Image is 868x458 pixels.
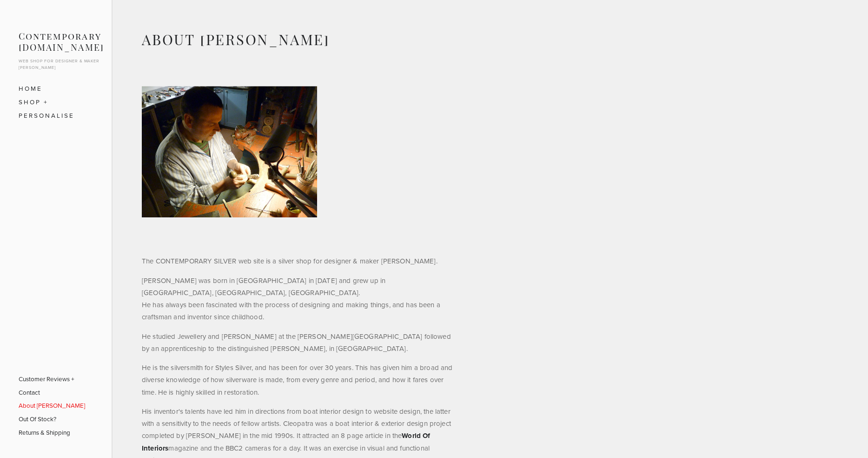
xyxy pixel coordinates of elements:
a: Returns & Shipping [19,426,85,439]
a: About [PERSON_NAME] [19,399,85,412]
p: The CONTEMPORARY SILVER web site is a silver shop for designer & maker [PERSON_NAME]. [142,255,453,267]
strong: World Of Interiors [142,431,432,453]
p: [PERSON_NAME] was born in [GEOGRAPHIC_DATA] in [DATE] and grew up in [GEOGRAPHIC_DATA], [GEOGRAPH... [142,275,453,323]
h1: About [PERSON_NAME] [142,30,453,48]
a: Customer Reviews [19,372,85,386]
a: Contact [19,386,85,399]
img: P1080602Lv_240.jpg [142,64,317,240]
a: Personalise [19,109,93,122]
a: SHOP [19,95,93,109]
a: World Of Interiors [142,431,432,452]
p: He is the silversmith for Styles Silver, and has been for over 30 years. This has given him a bro... [142,362,453,398]
a: Contemporary [DOMAIN_NAME] [19,30,104,53]
a: Out Of Stock? [19,412,85,426]
p: Web shop for designer & maker [PERSON_NAME] [19,58,104,70]
p: He studied Jewellery and [PERSON_NAME] at the [PERSON_NAME][GEOGRAPHIC_DATA] followed by an appre... [142,330,453,355]
a: Home [19,82,93,95]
